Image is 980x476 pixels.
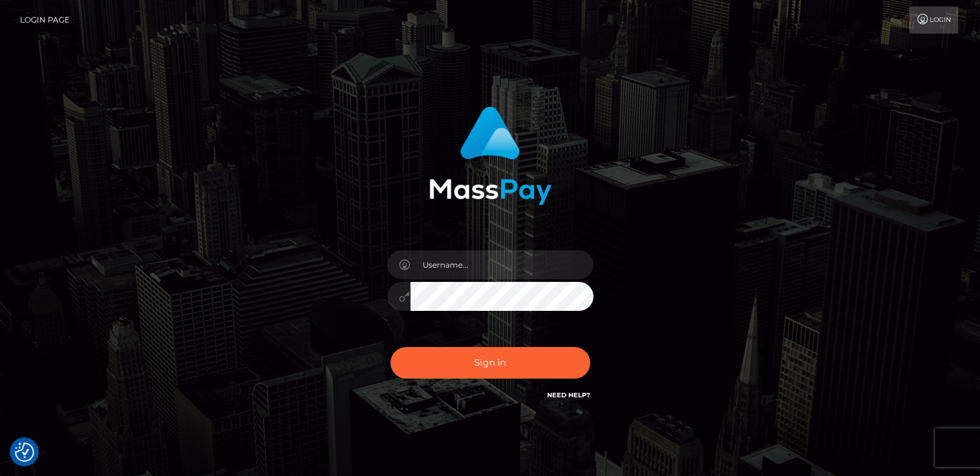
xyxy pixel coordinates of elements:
img: Revisit consent button [15,442,34,462]
button: Consent Preferences [15,442,34,462]
a: Login [909,6,958,34]
img: MassPay Login [429,106,552,205]
input: Username... [410,250,593,279]
a: Need Help? [547,391,590,399]
a: Login Page [20,6,70,34]
button: Sign in [390,347,590,379]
